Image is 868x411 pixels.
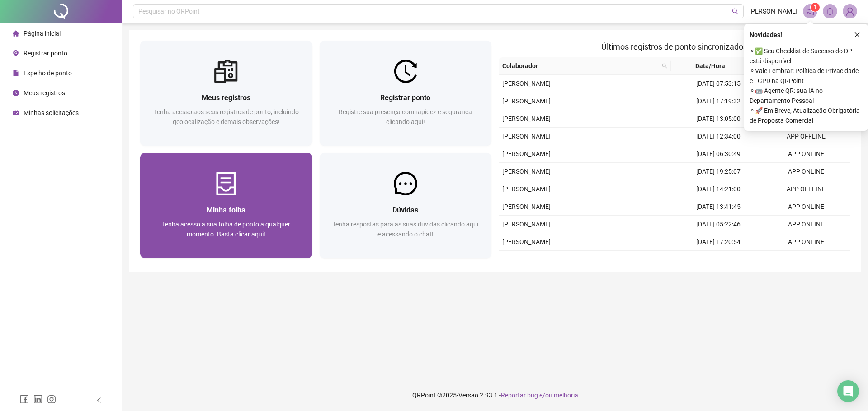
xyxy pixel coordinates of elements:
span: Espelho de ponto [24,69,72,77]
span: [PERSON_NAME] [502,115,551,122]
td: [DATE] 06:30:49 [675,145,762,163]
span: Página inicial [24,30,61,37]
td: [DATE] 19:25:07 [675,163,762,180]
span: Minha folha [207,206,245,214]
td: APP ONLINE [762,198,850,216]
span: [PERSON_NAME] [502,185,551,193]
span: linkedin [33,395,42,404]
span: ⚬ 🤖 Agente QR: sua IA no Departamento Pessoal [750,86,863,106]
span: Registrar ponto [24,50,67,57]
span: [PERSON_NAME] [502,150,551,157]
span: Data/Hora [675,61,746,71]
span: clock-circle [13,90,19,96]
span: Minhas solicitações [24,109,79,116]
td: [DATE] 12:20:00 [675,251,762,268]
td: [DATE] 13:05:00 [675,110,762,128]
td: APP ONLINE [762,216,850,233]
td: [DATE] 17:20:54 [675,233,762,251]
td: [DATE] 13:41:45 [675,198,762,216]
span: search [660,59,669,73]
td: APP ONLINE [762,233,850,251]
span: [PERSON_NAME] [502,97,551,105]
span: bell [826,7,834,15]
sup: 1 [811,3,820,12]
span: schedule [13,110,19,116]
span: Registrar ponto [380,93,430,102]
span: ⚬ Vale Lembrar: Política de Privacidade e LGPD na QRPoint [750,66,863,86]
span: [PERSON_NAME] [749,6,797,16]
span: environment [13,50,19,56]
span: Meus registros [202,93,250,102]
td: APP ONLINE [762,145,850,163]
span: Colaborador [502,61,658,71]
span: Novidades ! [750,30,782,40]
td: [DATE] 14:21:00 [675,180,762,198]
td: [DATE] 07:53:15 [675,75,762,92]
span: [PERSON_NAME] [502,203,551,210]
span: [PERSON_NAME] [502,168,551,175]
span: Tenha respostas para as suas dúvidas clicando aqui e acessando o chat! [332,221,478,238]
span: Registre sua presença com rapidez e segurança clicando aqui! [339,108,472,125]
td: APP OFFLINE [762,180,850,198]
span: [PERSON_NAME] [502,238,551,245]
span: Tenha acesso aos seus registros de ponto, incluindo geolocalização e demais observações! [154,108,299,125]
div: Open Intercom Messenger [837,380,859,402]
span: file [13,70,19,76]
td: [DATE] 17:19:32 [675,92,762,110]
a: Minha folhaTenha acesso a sua folha de ponto a qualquer momento. Basta clicar aqui! [140,153,312,258]
span: [PERSON_NAME] [502,221,551,228]
span: Últimos registros de ponto sincronizados [601,42,747,51]
span: Versão [458,392,478,399]
span: left [96,397,102,403]
span: Tenha acesso a sua folha de ponto a qualquer momento. Basta clicar aqui! [162,221,290,238]
span: close [854,32,860,38]
span: home [13,30,19,37]
span: Dúvidas [392,206,418,214]
td: [DATE] 12:34:00 [675,128,762,145]
th: Data/Hora [671,57,757,75]
span: [PERSON_NAME] [502,80,551,87]
span: search [662,63,667,69]
span: ⚬ ✅ Seu Checklist de Sucesso do DP está disponível [750,46,863,66]
td: APP ONLINE [762,251,850,268]
span: ⚬ 🚀 Em Breve, Atualização Obrigatória de Proposta Comercial [750,106,863,125]
td: APP ONLINE [762,163,850,180]
span: Reportar bug e/ou melhoria [501,392,578,399]
a: Registrar pontoRegistre sua presença com rapidez e segurança clicando aqui! [320,41,492,146]
span: instagram [47,395,56,404]
a: DúvidasTenha respostas para as suas dúvidas clicando aqui e acessando o chat! [320,153,492,258]
span: 1 [814,4,817,10]
span: [PERSON_NAME] [502,133,551,140]
td: APP OFFLINE [762,128,850,145]
span: Meus registros [24,89,65,97]
img: 62476 [843,5,857,18]
footer: QRPoint © 2025 - 2.93.1 - [122,379,868,411]
span: search [732,8,739,15]
span: facebook [20,395,29,404]
span: notification [806,7,814,15]
td: [DATE] 05:22:46 [675,216,762,233]
a: Meus registrosTenha acesso aos seus registros de ponto, incluindo geolocalização e demais observa... [140,41,312,146]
